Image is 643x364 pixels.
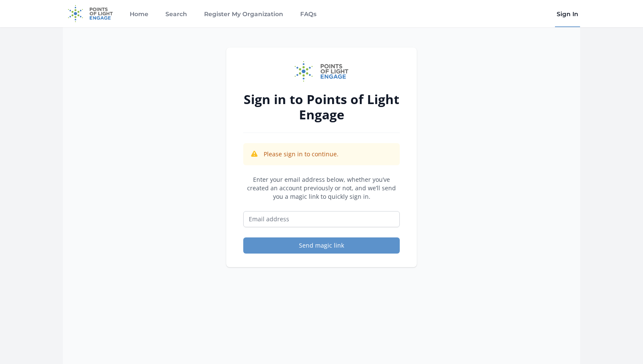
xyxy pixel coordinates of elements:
p: Enter your email address below, whether you’ve created an account previously or not, and we’ll se... [243,175,400,201]
button: Send magic link [243,237,400,254]
input: Email address [243,211,400,227]
p: Please sign in to continue. [264,150,339,158]
h2: Sign in to Points of Light Engage [243,92,400,122]
img: Points of Light Engage logo [295,61,348,82]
